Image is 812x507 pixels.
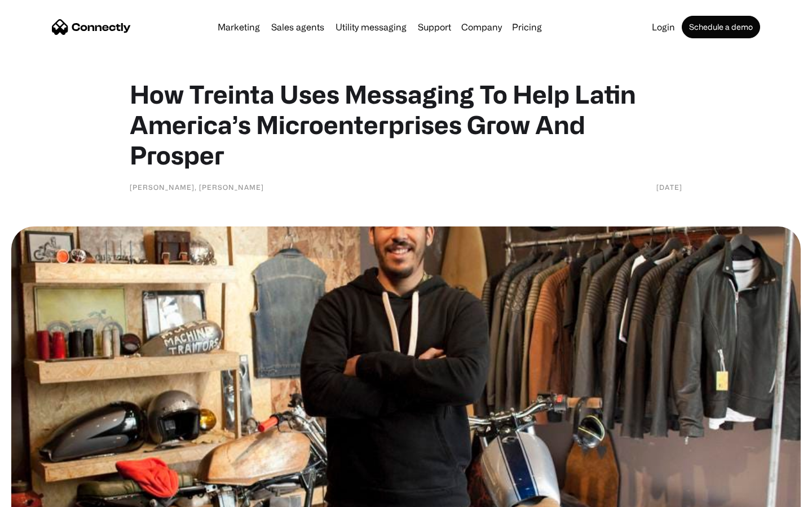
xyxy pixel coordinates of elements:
a: Marketing [213,23,264,32]
ul: Language list [23,487,68,503]
aside: Language selected: English [11,487,68,503]
div: Company [461,19,502,35]
a: Support [413,23,456,32]
div: [DATE] [656,181,682,193]
a: Utility messaging [331,23,411,32]
h1: How Treinta Uses Messaging To Help Latin America’s Microenterprises Grow And Prosper [130,79,682,170]
a: Sales agents [267,23,329,32]
a: Pricing [507,23,546,32]
a: Login [647,23,679,32]
a: Schedule a demo [682,16,760,38]
div: [PERSON_NAME], [PERSON_NAME] [130,181,264,193]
